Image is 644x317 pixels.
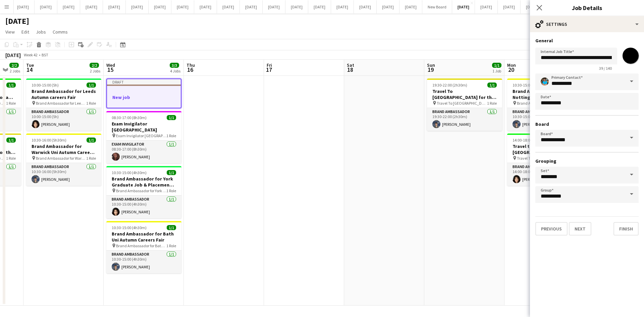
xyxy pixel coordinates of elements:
[498,0,521,13] button: [DATE]
[106,111,181,163] app-job-card: 08:30-17:00 (8h30m)1/1Exam Invigilator [GEOGRAPHIC_DATA] Exam Invigilator [GEOGRAPHIC_DATA]1 Role...
[5,16,29,26] h1: [DATE]
[149,0,171,13] button: [DATE]
[106,141,181,163] app-card-role: Exam Invigilator1/108:30-17:00 (8h30m)[PERSON_NAME]
[106,231,181,243] h3: Brand Ambassador for Bath Uni Autumn Careers Fair
[6,156,16,161] span: 1 Role
[167,115,176,120] span: 1/1
[36,156,86,161] span: Brand Ambassador for Warwick Uni Autumn Careers Fair
[507,143,582,155] h3: Travel to [GEOGRAPHIC_DATA] for Leeds Stem Fair on [DATE]
[166,188,176,193] span: 1 Role
[166,243,176,248] span: 1 Role
[535,158,639,164] h3: Grouping
[521,0,543,13] button: [DATE]
[32,138,66,143] span: 10:30-16:00 (5h30m)
[35,0,57,13] button: [DATE]
[507,134,582,186] div: 14:00-18:00 (4h)1/1Travel to [GEOGRAPHIC_DATA] for Leeds Stem Fair on [DATE] Travel To [GEOGRAPHI...
[170,63,179,68] span: 3/3
[535,38,639,44] h3: General
[507,163,582,186] app-card-role: Brand Ambassador1/114:00-18:00 (4h)[PERSON_NAME]
[507,78,582,131] app-job-card: 10:30-15:00 (4h30m)1/1Brand Ambassador for Nottingham Science Engineering & Technology fair Brand...
[36,29,46,35] span: Jobs
[26,134,101,186] app-job-card: 10:30-16:00 (5h30m)1/1Brand Ambassador for Warwick Uni Autumn Careers Fair Brand Ambassador for W...
[26,163,101,186] app-card-role: Brand Ambassador1/110:30-16:00 (5h30m)[PERSON_NAME]
[116,188,166,193] span: Brand Ambassador for York Graduate Job & Placement Fair fair
[32,83,59,88] span: 10:00-15:00 (5h)
[57,0,80,13] button: [DATE]
[487,101,497,106] span: 1 Role
[21,29,29,35] span: Edit
[112,170,147,175] span: 10:30-15:00 (4h30m)
[267,62,272,68] span: Fri
[10,68,20,73] div: 2 Jobs
[487,83,497,88] span: 1/1
[452,0,475,13] button: [DATE]
[171,0,194,13] button: [DATE]
[170,68,180,73] div: 4 Jobs
[6,83,16,88] span: 1/1
[535,222,568,235] button: Previous
[185,66,195,73] span: 16
[25,66,34,73] span: 14
[346,66,354,73] span: 18
[569,222,591,235] button: Next
[116,243,166,248] span: Brand Ambassador for Bath Uni Autumn Careers Fair
[263,0,285,13] button: [DATE]
[22,52,39,57] span: Week 42
[399,0,422,13] button: [DATE]
[507,108,582,131] app-card-role: Brand Ambassador1/110:30-15:00 (4h30m)[PERSON_NAME]
[530,16,644,32] div: Settings
[87,83,96,88] span: 1/1
[475,0,498,13] button: [DATE]
[26,143,101,155] h3: Brand Ambassador for Warwick Uni Autumn Careers Fair
[594,66,617,71] span: 39 / 140
[513,83,547,88] span: 10:30-15:00 (4h30m)
[5,52,21,58] div: [DATE]
[26,78,101,131] app-job-card: 10:00-15:00 (5h)1/1Brand Ambassador for Leeds Autumn careers Fair Brand Ambassador for Leeds Autu...
[112,225,147,230] span: 10:30-15:00 (4h30m)
[347,62,354,68] span: Sat
[19,28,32,36] a: Edit
[53,29,68,35] span: Comms
[285,0,308,13] button: [DATE]
[106,166,181,218] app-job-card: 10:30-15:00 (4h30m)1/1Brand Ambassador for York Graduate Job & Placement Fair Brand Ambassador fo...
[9,63,19,68] span: 2/2
[42,52,48,57] div: BST
[186,62,195,68] span: Thu
[90,63,99,68] span: 2/2
[6,138,16,143] span: 1/1
[194,0,217,13] button: [DATE]
[167,170,176,175] span: 1/1
[377,0,399,13] button: [DATE]
[422,0,452,13] button: New Board
[354,0,377,13] button: [DATE]
[492,63,501,68] span: 1/1
[217,0,240,13] button: [DATE]
[126,0,149,13] button: [DATE]
[517,156,567,161] span: Travel To [GEOGRAPHIC_DATA] for Leeds Stem fair
[507,88,582,100] h3: Brand Ambassador for Nottingham Science Engineering & Technology fair
[86,156,96,161] span: 1 Role
[80,0,103,13] button: [DATE]
[427,62,435,68] span: Sun
[50,28,70,36] a: Comms
[86,101,96,106] span: 1 Role
[106,78,181,108] app-job-card: DraftNew job
[106,221,181,273] app-job-card: 10:30-15:00 (4h30m)1/1Brand Ambassador for Bath Uni Autumn Careers Fair Brand Ambassador for Bath...
[613,222,639,235] button: Finish
[103,0,126,13] button: [DATE]
[513,138,540,143] span: 14:00-18:00 (4h)
[535,121,639,127] h3: Board
[331,0,354,13] button: [DATE]
[26,108,101,131] app-card-role: Brand Ambassador1/110:00-15:00 (5h)[PERSON_NAME]
[33,28,49,36] a: Jobs
[507,62,516,68] span: Mon
[240,0,263,13] button: [DATE]
[166,133,176,138] span: 1 Role
[427,88,502,100] h3: Travel To [GEOGRAPHIC_DATA] for the Engineering Science and Technology Fair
